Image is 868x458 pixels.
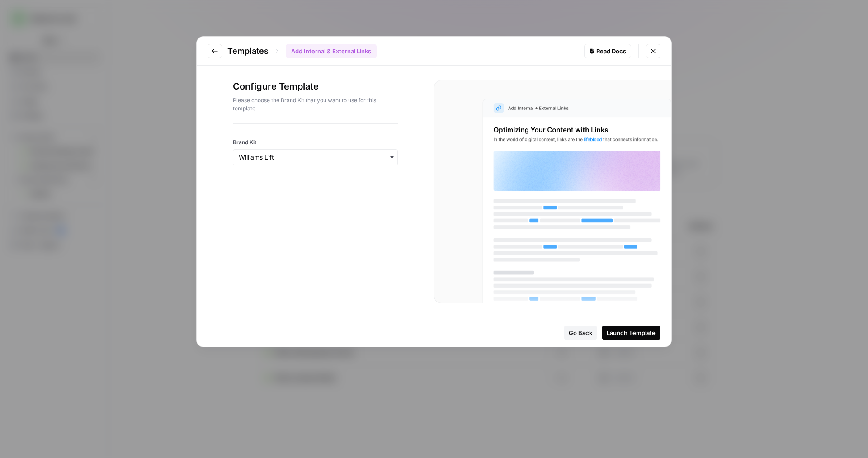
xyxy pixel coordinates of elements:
[233,138,398,146] label: Brand Kit
[233,96,398,113] p: Please choose the Brand Kit that you want to use for this template
[233,80,398,123] div: Configure Template
[564,326,597,340] button: Go Back
[286,44,377,58] div: Add Internal & External Links
[584,44,631,58] a: Read Docs
[208,44,222,58] button: Go to previous step
[239,153,392,162] input: Williams Lift
[589,47,626,56] div: Read Docs
[569,328,592,337] div: Go Back
[602,326,660,340] button: Launch Template
[227,44,377,58] div: Templates
[646,44,660,58] button: Close modal
[607,328,656,337] div: Launch Template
